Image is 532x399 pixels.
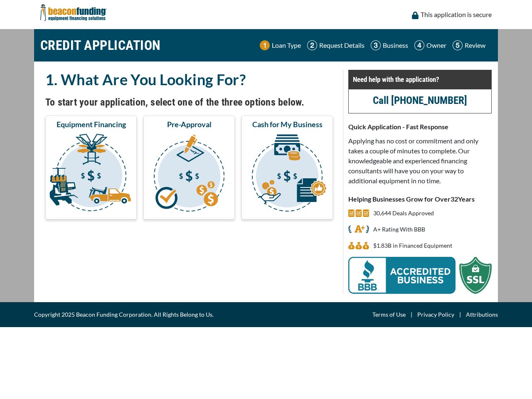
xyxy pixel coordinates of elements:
[371,40,381,50] img: Step 3
[145,133,233,216] img: Pre-Approval
[260,40,270,50] img: Step 1
[40,33,161,57] h1: CREDIT APPLICATION
[466,310,498,320] a: Attributions
[167,119,212,129] span: Pre-Approval
[57,119,126,129] span: Equipment Financing
[243,133,331,216] img: Cash for My Business
[319,40,365,50] p: Request Details
[45,116,137,219] button: Equipment Financing
[426,40,446,50] p: Owner
[373,241,452,251] p: $1,829,853,015 in Financed Equipment
[383,40,408,50] p: Business
[453,40,463,50] img: Step 5
[34,310,214,320] span: Copyright 2025 Beacon Funding Corporation. All Rights Belong to Us.
[465,40,485,50] p: Review
[353,74,487,84] p: Need help with the application?
[406,310,417,320] span: |
[143,116,235,219] button: Pre-Approval
[417,310,454,320] a: Privacy Policy
[372,310,406,320] a: Terms of Use
[45,70,333,89] h2: 1. What Are You Looking For?
[241,116,333,219] button: Cash for My Business
[348,194,492,204] p: Helping Businesses Grow for Over Years
[348,257,492,294] img: BBB Acredited Business and SSL Protection
[272,40,301,50] p: Loan Type
[451,195,458,203] span: 32
[252,119,323,129] span: Cash for My Business
[373,208,434,218] p: 30,644 Deals Approved
[47,133,135,216] img: Equipment Financing
[373,224,425,234] p: A+ Rating With BBB
[45,95,333,109] h4: To start your application, select one of the three options below.
[373,94,467,106] a: Call [PHONE_NUMBER]
[412,12,419,19] img: lock icon to convery security
[414,40,424,50] img: Step 4
[348,122,492,132] p: Quick Application - Fast Response
[421,10,492,20] p: This application is secure
[307,40,317,50] img: Step 2
[454,310,466,320] span: |
[348,136,492,186] p: Applying has no cost or commitment and only takes a couple of minutes to complete. Our knowledgea...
